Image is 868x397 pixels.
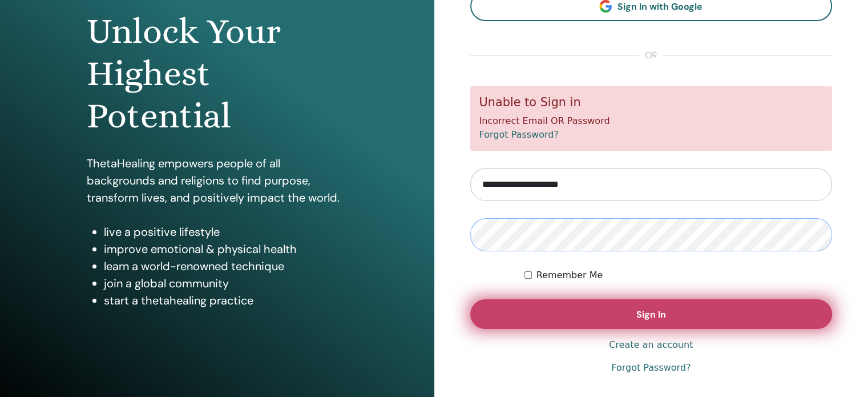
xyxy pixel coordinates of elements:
[87,155,348,206] p: ThetaHealing empowers people of all backgrounds and religions to find purpose, transform lives, a...
[617,1,703,13] span: Sign In with Google
[470,299,833,329] button: Sign In
[87,10,348,138] h1: Unlock Your Highest Potential
[104,223,348,240] li: live a positive lifestyle
[479,129,559,140] a: Forgot Password?
[524,268,832,282] div: Keep me authenticated indefinitely or until I manually logout
[104,292,348,309] li: start a thetahealing practice
[104,240,348,258] li: improve emotional & physical health
[536,268,603,282] label: Remember Me
[636,308,666,320] span: Sign In
[609,338,693,352] a: Create an account
[104,275,348,292] li: join a global community
[611,361,691,375] a: Forgot Password?
[104,258,348,275] li: learn a world-renowned technique
[479,95,823,110] h5: Unable to Sign in
[470,86,833,151] div: Incorrect Email OR Password
[639,49,663,62] span: or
